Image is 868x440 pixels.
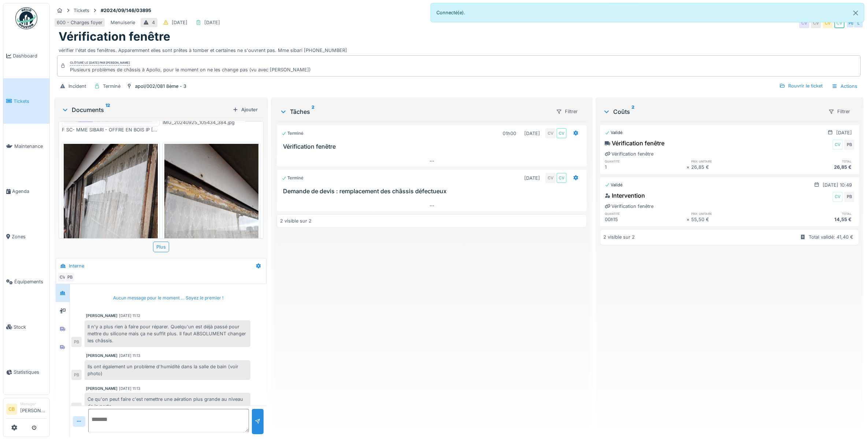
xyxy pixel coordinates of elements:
a: Dashboard [3,33,49,78]
span: Stock [14,324,46,331]
img: kvpg1j159tr4we58in74sophqksn [164,144,258,269]
div: 01h00 [503,130,516,137]
div: PB [71,370,82,380]
div: PB [846,18,856,28]
h3: Demande de devis : remplacement des châssis défectueux [283,188,584,195]
h6: total [773,211,854,216]
div: 14,55 € [773,216,854,223]
div: 2 visible sur 2 [280,217,312,224]
a: Statistiques [3,350,49,395]
span: Équipements [14,278,46,285]
div: [DATE] [172,19,187,26]
sup: 2 [632,107,634,116]
div: Incident [68,83,86,90]
div: Filtrer [825,106,853,117]
div: [PERSON_NAME] [86,386,118,391]
div: Total validé: 41,40 € [809,234,853,240]
div: Documents [62,105,230,114]
div: PB [844,192,854,202]
div: Clôturé le [DATE] par [PERSON_NAME] [70,60,130,66]
div: Tickets [74,7,89,14]
h6: quantité [605,211,686,216]
div: Ce qu'on peut faire c'est remettre une aération plus grande au niveau de la porte. [85,393,250,413]
div: Interne [69,262,84,269]
div: Intervention [605,191,645,200]
div: CV [57,272,68,282]
div: CV [556,173,567,183]
li: CB [6,404,17,415]
a: Stock [3,304,49,349]
a: Équipements [3,259,49,304]
span: Dashboard [13,52,46,59]
div: Rouvrir le ticket [776,81,826,91]
div: Vérification fenêtre [605,203,653,210]
div: Coûts [603,107,822,116]
a: Agenda [3,169,49,214]
div: Vérification fenêtre [605,150,653,157]
li: [PERSON_NAME] [20,401,46,417]
div: PB [71,403,82,413]
div: 26,85 € [691,164,773,171]
div: CV [556,128,567,138]
div: Tâches [280,107,550,116]
div: Terminé [103,83,120,90]
a: CB Manager[PERSON_NAME] [6,401,46,419]
div: Vérification fenêtre [605,139,664,148]
div: Terminé [282,175,303,181]
div: CV [832,139,843,150]
button: Close [847,3,864,23]
div: Plus [153,242,169,252]
div: Terminé [282,130,303,137]
sup: 2 [312,107,314,116]
h6: prix unitaire [691,211,773,216]
a: Maintenance [3,124,49,169]
div: 2 visible sur 2 [603,234,635,240]
span: Maintenance [14,143,46,150]
div: CV [832,192,843,202]
a: Tickets [3,78,49,123]
div: L [853,18,864,28]
div: [DATE] [524,130,540,137]
div: Il n'y a plus rien à faire pour réparer. Quelqu'un est déjà passé pour mettre du silicone mais ça... [85,320,250,347]
div: CV [811,18,821,28]
span: Tickets [14,98,46,105]
div: Filtrer [553,106,581,117]
div: Plusieurs problèmes de châssis à Apollo, pour le moment on ne les change pas (vu avec [PERSON_NAME]) [70,66,311,73]
div: Menuiserie [111,19,135,26]
div: PB [71,337,82,347]
div: [DATE] 11:13 [119,386,140,391]
div: [DATE] 11:13 [119,353,140,358]
div: IMG_20240925_105434_384.jpg [163,119,260,126]
div: 1 [605,164,686,171]
span: Statistiques [14,369,46,376]
div: Manager [20,401,46,407]
div: Validé [605,182,623,188]
div: × [686,216,691,223]
div: Aucun message pour le moment … Soyez le premier ! [113,295,223,301]
img: u7ehzz6bnz4hl7ylpgs7vaxpn115 [64,144,158,269]
div: CV [545,173,556,183]
div: 4 [152,19,155,26]
h6: prix unitaire [691,159,773,164]
strong: #2024/09/146/03895 [98,7,154,14]
div: 600 - Charges foyer [57,19,103,26]
h3: Vérification fenêtre [283,143,584,150]
div: Actions [828,81,861,92]
span: Zones [12,233,46,240]
sup: 12 [105,105,110,114]
div: F SC- MME SIBARI - OFFRE EN BOIS IP [DATE] NB.pdf [62,126,160,133]
div: apol/002/081 8ème - 3 [135,83,186,90]
div: [PERSON_NAME] [86,353,118,358]
span: Agenda [12,188,46,195]
div: Ils ont également un problème d'humidité dans la salle de bain (voir photo) [85,360,250,380]
a: Zones [3,214,49,259]
div: Ajouter [230,105,261,115]
div: [DATE] 10:49 [823,182,852,189]
h6: quantité [605,159,686,164]
div: [DATE] [524,175,540,182]
div: CV [823,18,833,28]
div: CV [834,18,845,28]
div: CV [799,18,809,28]
div: [DATE] 11:12 [119,313,140,318]
div: × [686,164,691,171]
